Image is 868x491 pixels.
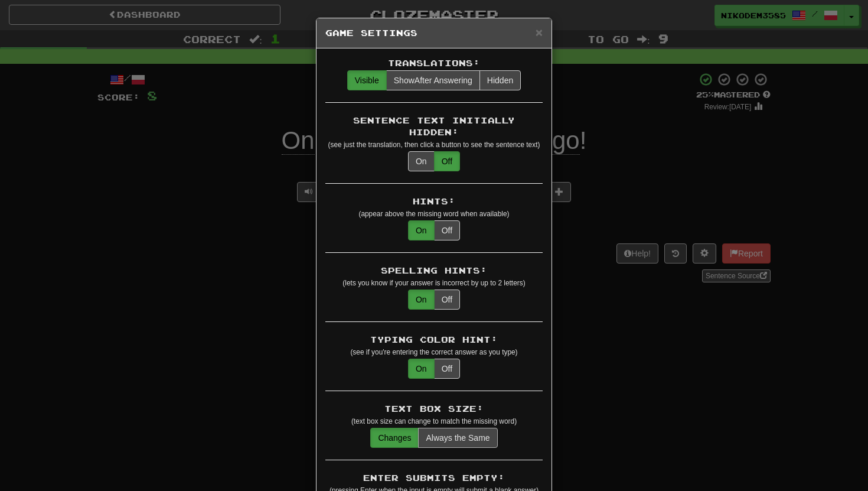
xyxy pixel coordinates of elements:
div: Typing Color Hint: [325,334,543,346]
div: Sentence Text Initially Hidden: [325,115,543,138]
small: (lets you know if your answer is incorrect by up to 2 letters) [342,279,525,287]
button: On [408,151,435,171]
button: Off [434,359,460,379]
button: Off [434,220,460,240]
span: Show [394,76,415,85]
small: (see if you're entering the correct answer as you type) [350,348,517,356]
button: Changes [370,428,419,448]
button: Off [434,290,460,310]
button: Close [536,26,543,38]
button: On [408,359,435,379]
button: On [408,290,435,310]
div: Translations: [325,57,543,69]
button: Always the Same [418,428,497,448]
small: (appear above the missing word when available) [358,210,509,218]
div: Text Box Size: [325,403,543,415]
button: Hidden [479,70,521,90]
span: After Answering [394,76,472,85]
small: (text box size can change to match the missing word) [351,417,517,425]
div: Spelling Hints: [325,265,543,277]
div: Hints: [325,196,543,207]
button: Off [434,151,460,171]
span: × [536,25,543,39]
small: (see just the translation, then click a button to see the sentence text) [328,141,540,149]
button: On [408,220,435,240]
h5: Game Settings [325,27,543,39]
div: Enter Submits Empty: [325,472,543,484]
div: translations [347,70,521,90]
button: Visible [347,70,387,90]
button: ShowAfter Answering [386,70,480,90]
